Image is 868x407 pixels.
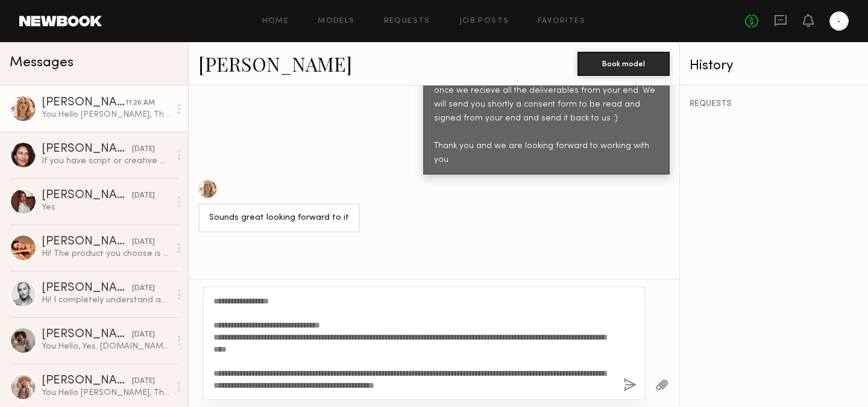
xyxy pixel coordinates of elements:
[132,329,155,341] div: [DATE]
[577,58,670,68] a: Book model
[132,237,155,248] div: [DATE]
[42,248,170,259] div: Hi! The product you choose is fine, I like all the products in general, no problem!
[690,100,858,108] div: REQUESTS
[434,15,659,167] div: Hello [PERSON_NAME], Thank you so much for your message. Sounds great, we will start preparing th...
[198,51,352,76] a: [PERSON_NAME]
[42,341,170,352] div: You: Hello, Yes. [DOMAIN_NAME] Thank you
[10,56,74,70] span: Messages
[318,17,354,25] a: Models
[42,143,132,155] div: [PERSON_NAME]
[42,282,132,294] div: [PERSON_NAME]
[132,144,155,155] div: [DATE]
[132,283,155,294] div: [DATE]
[42,375,132,387] div: [PERSON_NAME]
[42,294,170,306] div: Hi! I completely understand about the limited quantities. Since I typically reserve collaboration...
[42,190,132,202] div: [PERSON_NAME]
[209,211,349,225] div: Sounds great looking forward to it
[42,329,132,341] div: [PERSON_NAME]
[538,17,585,25] a: Favorites
[125,98,155,109] div: 11:26 AM
[262,17,289,25] a: Home
[42,202,170,213] div: Yes
[42,155,170,167] div: If you have script or creative brief let me know would love to review or additional terms and con...
[690,59,858,73] div: History
[577,52,670,76] button: Book model
[459,17,509,25] a: Job Posts
[132,376,155,387] div: [DATE]
[42,236,132,248] div: [PERSON_NAME]
[384,17,430,25] a: Requests
[42,109,170,120] div: You: Hello [PERSON_NAME], Thank you so much for your message. Sounds great, we will start prepari...
[42,387,170,399] div: You: Hello [PERSON_NAME], Thank you very much for your kind response. We would be delighted to pr...
[132,190,155,202] div: [DATE]
[42,97,125,109] div: [PERSON_NAME]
